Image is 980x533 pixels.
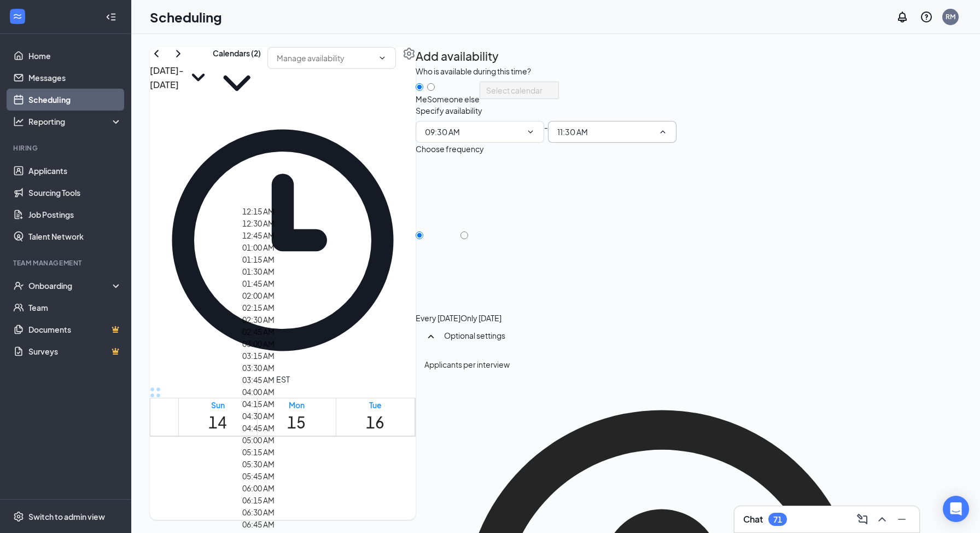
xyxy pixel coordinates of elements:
[28,116,122,127] div: Reporting
[895,513,908,526] svg: Minimize
[13,116,24,127] svg: Analysis
[242,362,275,374] div: 03:30 AM
[172,47,185,60] svg: ChevronRight
[242,458,275,470] div: 05:30 AM
[242,314,275,326] div: 02:30 AM
[242,518,275,530] div: 06:45 AM
[242,205,275,217] div: 12:15 AM
[893,511,911,528] button: Minimize
[208,399,227,410] div: Sun
[416,94,427,105] div: Me
[378,54,387,62] svg: ChevronDown
[416,65,531,77] div: Who is available during this time?
[242,277,275,289] div: 01:45 AM
[242,326,275,338] div: 02:45 AM
[213,47,261,107] button: Calendars (2)ChevronDown
[242,410,275,422] div: 04:30 AM
[242,494,275,506] div: 06:15 AM
[416,121,908,143] div: -
[526,128,535,136] svg: ChevronDown
[242,506,275,518] div: 06:30 AM
[658,128,667,136] svg: ChevronUp
[206,398,229,436] a: September 14, 2025
[213,59,261,107] svg: ChevronDown
[366,399,384,410] div: Tue
[150,63,184,91] h3: [DATE] - [DATE]
[242,482,275,494] div: 06:00 AM
[242,446,275,458] div: 05:15 AM
[873,511,891,528] button: ChevronUp
[285,398,308,436] a: September 15, 2025
[242,217,275,229] div: 12:30 AM
[28,318,122,340] a: DocumentsCrown
[28,89,122,111] a: Scheduling
[854,511,871,528] button: ComposeMessage
[106,11,116,22] svg: Collapse
[28,297,122,318] a: Team
[28,67,122,89] a: Messages
[28,225,122,247] a: Talent Network
[184,63,213,92] svg: SmallChevronDown
[920,10,933,24] svg: QuestionInfo
[773,515,782,524] div: 71
[876,513,889,526] svg: ChevronUp
[242,302,275,314] div: 02:15 AM
[416,47,499,65] h2: Add availability
[402,47,416,60] svg: Settings
[416,323,908,352] div: Optional settings
[287,410,306,434] h1: 15
[28,511,105,522] div: Switch to admin view
[28,280,113,291] div: Onboarding
[150,107,416,373] svg: Clock
[28,45,122,67] a: Home
[242,253,275,265] div: 01:15 AM
[13,511,24,522] svg: Settings
[416,105,482,117] div: Specify availability
[242,398,275,410] div: 04:15 AM
[242,386,275,398] div: 04:00 AM
[444,330,900,341] div: Optional settings
[416,312,460,323] div: Every [DATE]
[242,241,275,253] div: 01:00 AM
[424,358,900,370] div: Applicants per interview
[242,470,275,482] div: 05:45 AM
[28,340,122,362] a: SurveysCrown
[12,11,23,22] svg: WorkstreamLogo
[28,160,122,182] a: Applicants
[242,434,275,446] div: 05:00 AM
[743,513,763,525] h3: Chat
[427,94,480,105] div: Someone else
[13,258,120,268] div: Team Management
[277,52,374,64] input: Manage availability
[896,10,909,24] svg: Notifications
[28,182,122,204] a: Sourcing Tools
[28,204,122,225] a: Job Postings
[242,229,275,241] div: 12:45 AM
[856,513,869,526] svg: ComposeMessage
[242,374,275,386] div: 03:45 AM
[242,265,275,277] div: 01:30 AM
[416,143,484,155] div: Choose frequency
[242,422,275,434] div: 04:45 AM
[242,338,275,350] div: 03:00 AM
[424,330,437,343] svg: SmallChevronUp
[242,289,275,302] div: 02:00 AM
[460,312,501,323] div: Only [DATE]
[366,410,384,434] h1: 16
[364,398,387,436] a: September 16, 2025
[287,399,306,410] div: Mon
[150,47,163,60] svg: ChevronLeft
[943,496,969,522] div: Open Intercom Messenger
[946,12,955,21] div: RM
[242,350,275,362] div: 03:15 AM
[13,280,24,291] svg: UserCheck
[208,410,227,434] h1: 14
[402,47,416,107] a: Settings
[276,373,290,385] span: EST
[150,8,222,26] h1: Scheduling
[13,143,120,153] div: Hiring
